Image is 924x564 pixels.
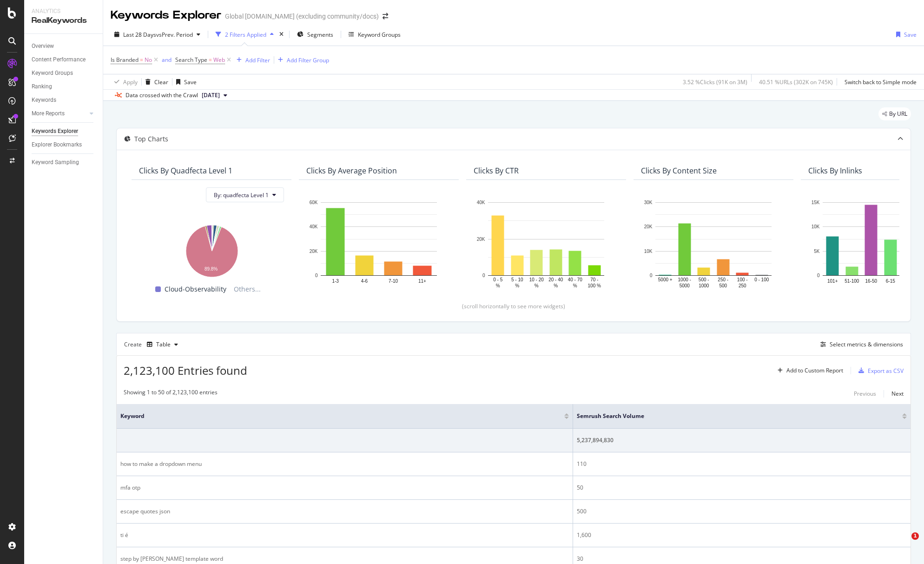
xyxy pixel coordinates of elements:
[644,225,653,230] text: 20K
[230,284,264,295] span: Others...
[123,78,138,86] div: Apply
[529,277,544,282] text: 10 - 20
[680,283,690,288] text: 5000
[213,53,225,66] span: Web
[868,367,904,375] div: Export as CSV
[641,166,717,175] div: Clicks By Content Size
[841,74,917,89] button: Switch back to Simple mode
[477,237,485,242] text: 20K
[817,273,820,278] text: 0
[577,436,907,445] div: 5,237,894,830
[719,283,727,288] text: 500
[32,41,96,51] a: Overview
[845,78,917,86] div: Switch back to Simple mode
[577,555,907,563] div: 30
[830,340,903,348] div: Select metrics & dimensions
[904,31,917,39] div: Save
[124,363,247,378] span: 2,123,100 Entries found
[32,126,78,136] div: Keywords Explorer
[911,532,919,540] span: 1
[306,166,397,175] div: Clicks By Average Position
[535,283,539,288] text: %
[699,283,709,288] text: 1000
[891,390,904,398] div: Next
[482,273,485,278] text: 0
[854,390,876,398] div: Previous
[214,191,269,199] span: By: quadfecta Level 1
[139,220,284,279] div: A chart.
[358,31,401,39] div: Keyword Groups
[573,283,577,288] text: %
[111,74,138,89] button: Apply
[175,56,207,64] span: Search Type
[315,273,318,278] text: 0
[233,54,270,66] button: Add Filter
[678,277,691,282] text: 1000 -
[577,460,907,468] div: 110
[683,78,747,86] div: 3.52 % Clicks ( 91K on 3M )
[865,279,877,284] text: 16-50
[32,15,95,26] div: RealKeywords
[32,82,52,92] div: Ranking
[32,55,96,65] a: Content Performance
[293,27,337,42] button: Segments
[812,200,820,205] text: 15K
[120,555,569,563] div: step by [PERSON_NAME] template word
[310,249,318,254] text: 20K
[124,388,218,399] div: Showing 1 to 50 of 2,123,100 entries
[827,279,838,284] text: 101+
[650,273,653,278] text: 0
[209,56,212,64] span: =
[162,56,172,64] div: and
[143,337,182,352] button: Table
[32,55,86,65] div: Content Performance
[120,507,569,516] div: escape quotes json
[577,507,907,516] div: 500
[32,82,96,92] a: Ranking
[156,342,171,347] div: Table
[32,7,95,15] div: Analytics
[307,31,333,39] span: Segments
[32,158,96,167] a: Keyword Sampling
[577,531,907,539] div: 1,600
[306,198,451,290] svg: A chart.
[658,277,673,282] text: 5000 +
[212,27,277,42] button: 2 Filters Applied
[225,12,379,21] div: Global [DOMAIN_NAME] (excluding community/docs)
[774,363,843,378] button: Add to Custom Report
[474,198,619,290] svg: A chart.
[854,388,876,399] button: Previous
[156,31,193,39] span: vs Prev. Period
[274,54,329,66] button: Add Filter Group
[892,27,917,42] button: Save
[493,277,502,282] text: 0 - 5
[310,200,318,205] text: 60K
[812,225,820,230] text: 10K
[134,134,168,144] div: Top Charts
[886,279,895,284] text: 6-15
[389,279,398,284] text: 7-10
[145,53,152,66] span: No
[548,277,563,282] text: 20 - 40
[32,158,79,167] div: Keyword Sampling
[515,283,519,288] text: %
[474,166,519,175] div: Clicks By CTR
[165,284,226,295] span: Cloud-Observability
[644,200,653,205] text: 30K
[120,484,569,492] div: mfa otp
[120,412,550,420] span: Keyword
[814,249,820,254] text: 5K
[277,30,285,39] div: times
[32,109,87,119] a: More Reports
[111,27,204,42] button: Last 28 DaysvsPrev. Period
[754,277,769,282] text: 0 - 100
[554,283,558,288] text: %
[759,78,833,86] div: 40.51 % URLs ( 302K on 745K )
[32,41,54,51] div: Overview
[891,388,904,399] button: Next
[202,91,220,100] span: 2025 Sep. 5th
[845,279,859,284] text: 51-100
[345,27,404,42] button: Keyword Groups
[310,225,318,230] text: 40K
